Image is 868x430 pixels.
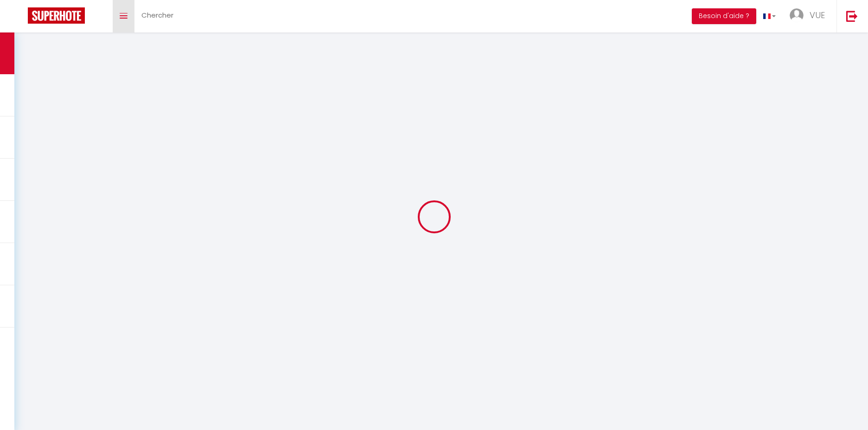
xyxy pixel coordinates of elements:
[846,10,858,22] img: logout
[692,8,756,24] button: Besoin d'aide ?
[810,9,825,21] span: VUE
[790,8,804,22] img: ...
[28,7,85,24] img: Super Booking
[141,10,173,20] span: Chercher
